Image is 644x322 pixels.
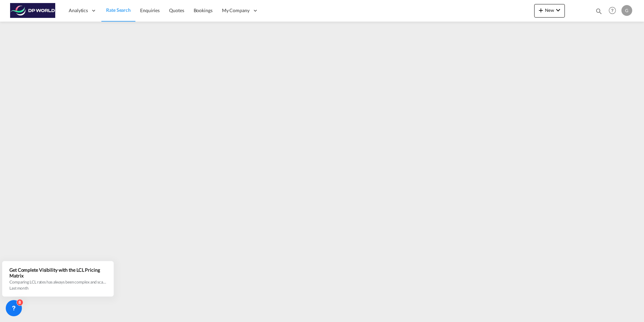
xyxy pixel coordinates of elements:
[69,7,88,14] span: Analytics
[537,7,562,13] span: New
[194,7,213,13] span: Bookings
[621,5,632,16] div: G
[534,4,565,18] button: icon-plus 400-fgNewicon-chevron-down
[607,5,618,16] span: Help
[169,7,184,13] span: Quotes
[140,7,160,13] span: Enquiries
[595,7,603,18] div: icon-magnify
[554,6,562,14] md-icon: icon-chevron-down
[10,3,56,18] img: c08ca190194411f088ed0f3ba295208c.png
[222,7,250,14] span: My Company
[595,7,603,15] md-icon: icon-magnify
[607,5,621,17] div: Help
[106,7,131,13] span: Rate Search
[537,6,545,14] md-icon: icon-plus 400-fg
